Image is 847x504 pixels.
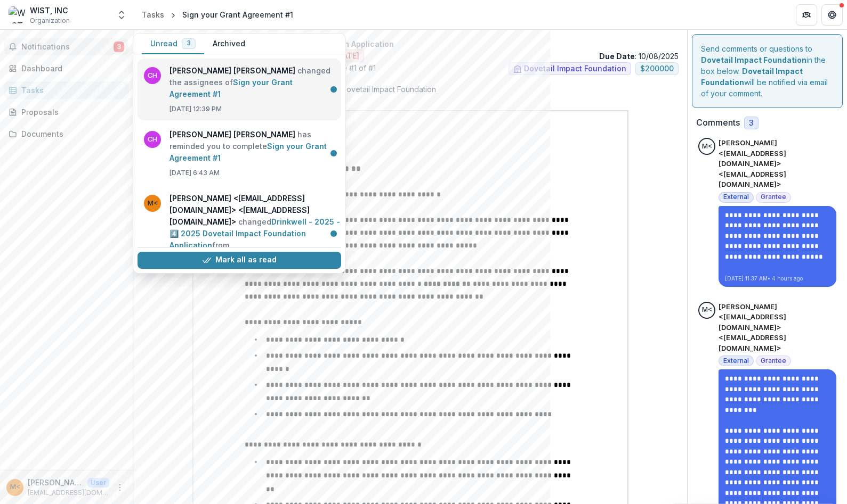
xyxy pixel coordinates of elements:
[28,488,109,498] p: [EMAIL_ADDRESS][DOMAIN_NAME]
[114,481,126,494] button: More
[182,9,293,20] div: Sign your Grant Agreement #1
[21,43,114,52] span: Notifications
[701,55,806,64] strong: Dovetail Impact Foundation
[702,307,712,313] div: Minhaj Chowdhury <minhaj@drinkwell.com> <minhaj@drinkwell.com>
[28,477,83,488] p: [PERSON_NAME] <[EMAIL_ADDRESS][DOMAIN_NAME]> <[EMAIL_ADDRESS][DOMAIN_NAME]>
[21,128,120,139] div: Documents
[10,484,20,491] div: Minhaj Chowdhury <minhaj@drinkwell.com> <minhaj@drinkwell.com>
[796,4,817,26] button: Partners
[696,118,740,128] h2: Comments
[761,357,786,365] span: Grantee
[170,129,335,164] p: has reminded you to complete
[170,65,335,100] p: changed the assignees of
[138,7,168,22] a: Tasks
[150,84,670,95] p: : [PERSON_NAME] [PERSON_NAME] from Dovetail Impact Foundation
[170,193,345,261] p: changed from
[21,63,120,74] div: Dashboard
[114,4,129,26] button: Open entity switcher
[723,193,749,201] span: External
[640,64,674,73] span: $ 200000
[170,217,340,250] a: Drinkwell - 2025 - 4️⃣ 2025 Dovetail Impact Foundation Application
[4,81,128,99] a: Tasks
[4,103,128,121] a: Proposals
[725,275,830,283] p: [DATE] 11:37 AM • 4 hours ago
[142,9,164,20] div: Tasks
[142,34,204,54] button: Unread
[21,85,120,96] div: Tasks
[187,39,191,47] span: 3
[170,142,327,162] a: Sign your Grant Agreement #1
[702,143,712,150] div: Minhaj Chowdhury <minhaj@drinkwell.com> <minhaj@drinkwell.com>
[761,193,786,201] span: Grantee
[138,7,297,22] nav: breadcrumb
[719,302,836,354] p: [PERSON_NAME] <[EMAIL_ADDRESS][DOMAIN_NAME]> <[EMAIL_ADDRESS][DOMAIN_NAME]>
[138,252,341,269] button: Mark all as read
[204,34,254,54] button: Archived
[723,357,749,365] span: External
[749,119,754,128] span: 3
[821,4,843,26] button: Get Help
[21,106,120,118] div: Proposals
[4,38,128,55] button: Notifications3
[30,16,70,26] span: Organization
[9,6,26,23] img: WIST, INC
[87,478,109,488] p: User
[599,51,679,62] p: : 10/08/2025
[599,52,635,61] strong: Due Date
[30,5,70,16] div: WIST, INC
[170,78,293,98] a: Sign your Grant Agreement #1
[4,125,128,143] a: Documents
[524,64,626,73] span: Dovetail Impact Foundation
[114,42,124,52] span: 3
[719,138,836,190] p: [PERSON_NAME] <[EMAIL_ADDRESS][DOMAIN_NAME]> <[EMAIL_ADDRESS][DOMAIN_NAME]>
[142,38,679,49] p: Drinkwell - 2025 - 4️⃣ 2025 Dovetail Impact Foundation Application
[4,60,128,77] a: Dashboard
[701,67,803,87] strong: Dovetail Impact Foundation
[692,34,843,108] div: Send comments or questions to in the box below. will be notified via email of your comment.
